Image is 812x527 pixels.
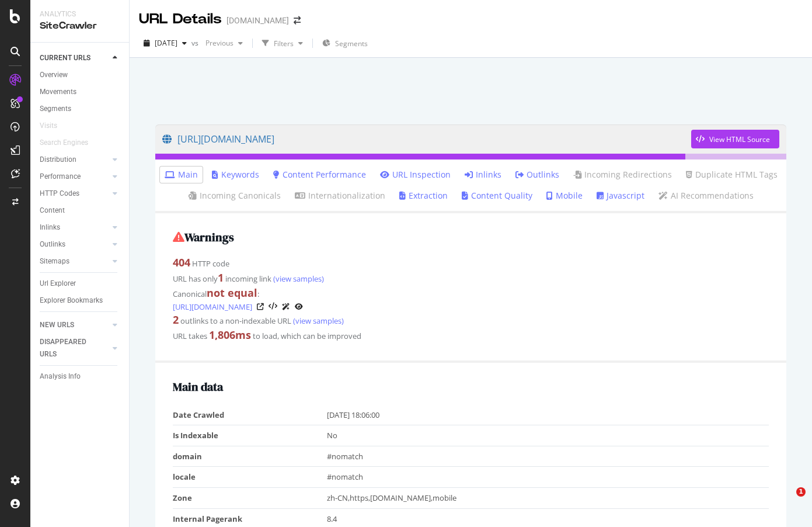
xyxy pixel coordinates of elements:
a: Segments [40,103,121,115]
span: vs [191,38,201,48]
a: (view samples) [291,315,344,326]
div: HTTP code [173,255,769,271]
div: URL has only incoming link [173,271,769,286]
td: Is Indexable [173,425,327,446]
td: #nomatch [327,467,769,488]
div: URL Details [139,9,222,29]
a: Search Engines [40,137,100,149]
td: [DATE] 18:06:00 [327,405,769,425]
div: outlinks to a non-indexable URL [173,313,769,328]
div: Movements [40,86,76,98]
div: arrow-right-arrow-left [294,16,301,25]
strong: 1 [218,271,224,285]
a: Extraction [399,190,448,202]
a: Javascript [597,190,644,202]
div: [DOMAIN_NAME] [226,15,289,26]
h2: Main data [173,380,769,393]
td: No [327,425,769,446]
a: [URL][DOMAIN_NAME] [162,124,691,154]
a: NEW URLS [40,319,109,331]
strong: 2 [173,313,179,327]
strong: 1,806 ms [209,328,251,342]
iframe: Intercom live chat [772,487,800,515]
a: Outlinks [515,169,559,181]
div: Url Explorer [40,278,76,290]
a: Keywords [212,169,259,181]
div: URL takes to load, which can be improved [173,328,769,343]
td: #nomatch [327,446,769,467]
td: domain [173,446,327,467]
span: Segments [335,39,368,48]
a: Visits [40,120,69,132]
span: 1 [796,487,806,497]
button: [DATE] [139,34,191,53]
a: Outlinks [40,238,109,251]
strong: not equal [207,286,257,300]
div: Sitemaps [40,255,69,268]
a: Main [165,169,198,181]
div: Performance [40,171,81,183]
div: Distribution [40,154,76,166]
a: Overview [40,69,121,81]
span: 2025 Sep. 7th [155,38,177,48]
div: View HTML Source [709,134,770,144]
div: CURRENT URLS [40,52,90,64]
div: Outlinks [40,238,65,251]
a: Visit Online Page [257,303,264,310]
a: Incoming Canonicals [189,190,281,202]
a: Url Explorer [40,278,121,290]
td: locale [173,467,327,488]
a: URL Inspection [380,169,451,181]
div: Inlinks [40,221,60,234]
a: Internationalization [295,190,385,202]
button: Segments [318,34,372,53]
button: View HTML Source [691,130,779,148]
div: HTTP Codes [40,188,79,200]
a: Content Performance [273,169,366,181]
a: Distribution [40,154,109,166]
a: Performance [40,171,109,183]
a: URL Inspection [295,300,303,313]
h2: Warnings [173,231,769,244]
div: DISAPPEARED URLS [40,336,99,360]
div: Visits [40,120,57,132]
a: Content Quality [462,190,532,202]
div: Canonical : [173,286,769,313]
a: Analysis Info [40,370,121,383]
a: Mobile [546,190,583,202]
a: [URL][DOMAIN_NAME] [173,301,252,313]
div: Filters [274,39,294,48]
div: NEW URLS [40,319,74,331]
div: Analytics [40,9,120,19]
td: zh-CN,https,[DOMAIN_NAME],mobile [327,488,769,509]
a: Incoming Redirections [573,169,672,181]
div: Explorer Bookmarks [40,294,103,307]
td: Zone [173,488,327,509]
a: Movements [40,86,121,98]
a: Inlinks [465,169,501,181]
button: Previous [201,34,248,53]
a: Inlinks [40,221,109,234]
div: Segments [40,103,71,115]
a: Sitemaps [40,255,109,268]
a: AI Recommendations [658,190,754,202]
div: Content [40,204,65,217]
div: SiteCrawler [40,19,120,33]
a: CURRENT URLS [40,52,109,64]
a: Explorer Bookmarks [40,294,121,307]
td: Date Crawled [173,405,327,425]
button: Filters [257,34,308,53]
div: Analysis Info [40,370,81,383]
div: Overview [40,69,68,81]
a: AI Url Details [282,300,290,313]
strong: 404 [173,255,190,269]
div: Search Engines [40,137,88,149]
a: Content [40,204,121,217]
a: DISAPPEARED URLS [40,336,109,360]
button: View HTML Source [269,303,277,311]
span: Previous [201,38,234,48]
a: HTTP Codes [40,188,109,200]
a: Duplicate HTML Tags [686,169,778,181]
a: (view samples) [271,273,324,284]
